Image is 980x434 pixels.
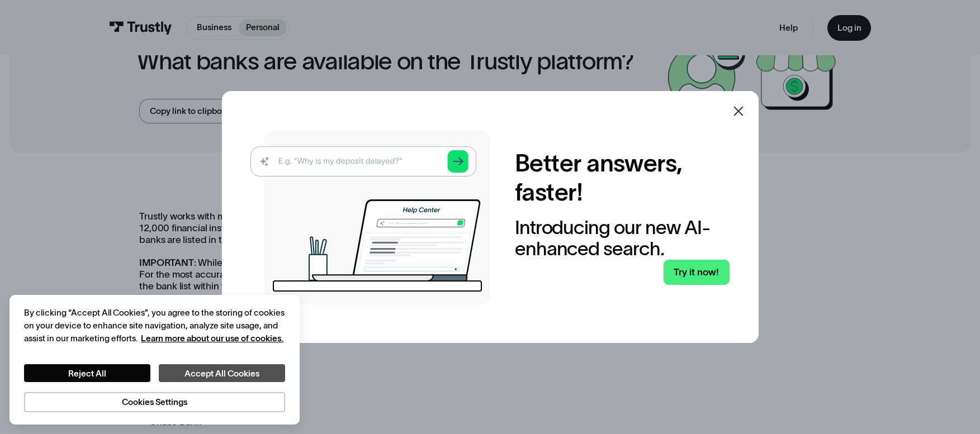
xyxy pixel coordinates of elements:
[515,217,730,259] div: Introducing our new AI-enhanced search.
[664,260,730,285] a: Try it now!
[141,333,283,343] a: More information about your privacy, opens in a new tab
[515,149,730,207] h2: Better answers, faster!
[24,307,285,345] div: By clicking “Accept All Cookies”, you agree to the storing of cookies on your device to enhance s...
[10,295,300,425] div: Cookie banner
[24,364,150,382] button: Reject All
[24,307,285,412] div: Privacy
[24,392,285,412] button: Cookies Settings
[159,364,285,382] button: Accept All Cookies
